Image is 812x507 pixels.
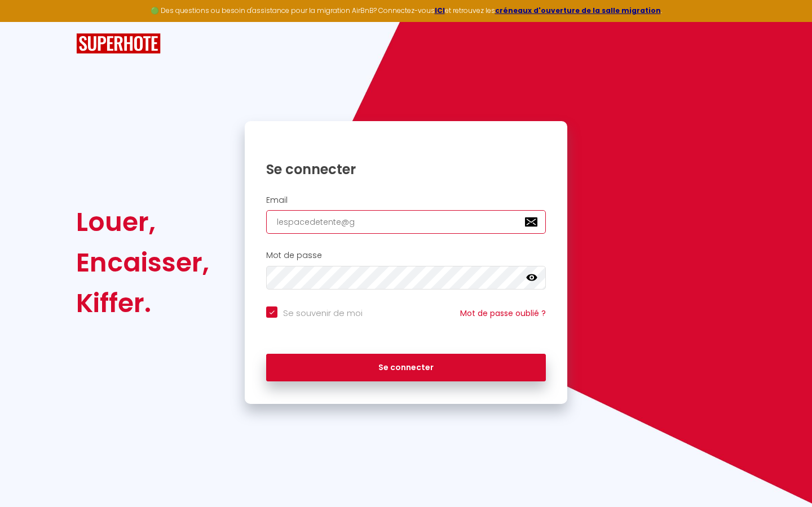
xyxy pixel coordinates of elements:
[76,242,209,283] div: Encaisser,
[266,161,546,178] h1: Se connecter
[460,308,546,319] a: Mot de passe oublié ?
[266,251,546,260] h2: Mot de passe
[76,202,209,242] div: Louer,
[9,5,43,38] button: Ouvrir le widget de chat LiveChat
[266,210,546,234] input: Ton Email
[76,33,161,54] img: SuperHote logo
[495,6,661,15] a: créneaux d'ouverture de la salle migration
[266,195,546,205] h2: Email
[435,6,445,15] a: ICI
[76,283,209,323] div: Kiffer.
[266,354,546,382] button: Se connecter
